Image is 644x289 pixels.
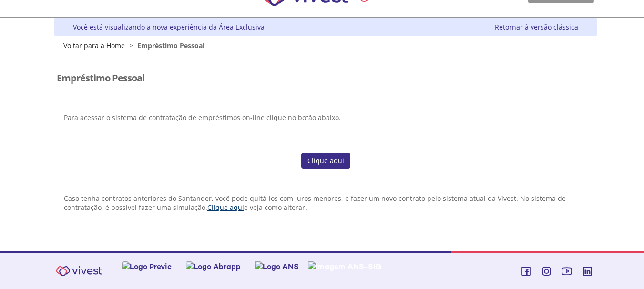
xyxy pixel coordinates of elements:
[308,261,381,271] img: Imagem ANS-SIG
[495,22,578,31] a: Retornar à versão clássica
[255,261,299,271] img: Logo ANS
[137,41,204,50] span: Empréstimo Pessoal
[64,194,587,212] p: Caso tenha contratos anteriores do Santander, você pode quitá-los com juros menores, e fazer um n...
[47,18,597,251] div: Vivest
[207,203,244,212] a: Clique aqui
[57,73,144,83] h3: Empréstimo Pessoal
[51,260,108,282] img: Vivest
[64,104,587,122] p: Para acessar o sistema de contratação de empréstimos on-line clique no botão abaixo.
[57,153,594,169] section: <span lang="pt-BR" dir="ltr">CMCorp</span>
[63,41,125,50] a: Voltar para a Home
[57,59,594,143] section: <span lang="pt-BR" dir="ltr">Visualizador do Conteúdo da Web</span>
[122,261,172,271] img: Logo Previc
[301,153,350,169] a: Clique aqui
[186,261,241,271] img: Logo Abrapp
[127,41,135,50] span: >
[57,178,594,233] section: <span lang="pt-BR" dir="ltr">Visualizador do Conteúdo da Web</span> 1
[73,22,265,31] div: Você está visualizando a nova experiência da Área Exclusiva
